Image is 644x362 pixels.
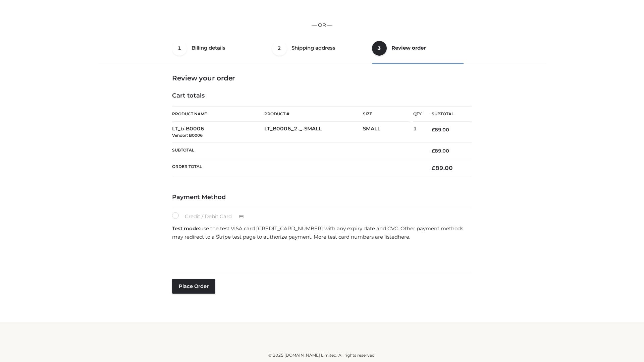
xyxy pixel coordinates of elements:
h4: Cart totals [172,92,472,100]
h3: Review your order [172,74,472,82]
th: Product Name [172,106,264,122]
div: © 2025 [DOMAIN_NAME] Limited. All rights reserved. [100,352,544,359]
th: Size [363,107,410,122]
bdi: 89.00 [432,148,449,154]
td: LT_b-B0006 [172,122,264,143]
td: SMALL [363,122,413,143]
th: Order Total [172,159,422,177]
span: £ [432,127,435,133]
span: £ [432,165,435,171]
h4: Payment Method [172,194,472,201]
td: LT_B0006_2-_-SMALL [264,122,363,143]
button: Place order [172,279,215,294]
span: £ [432,148,435,154]
img: Credit / Debit Card [235,213,248,221]
p: use the test VISA card [CREDIT_CARD_NUMBER] with any expiry date and CVC. Other payment methods m... [172,224,472,241]
bdi: 89.00 [432,165,453,171]
small: Vendor: B0006 [172,133,203,138]
label: Credit / Debit Card [172,212,251,221]
a: here [398,234,409,240]
th: Subtotal [172,142,422,159]
th: Product # [264,106,363,122]
strong: Test mode: [172,225,200,232]
bdi: 89.00 [432,127,449,133]
th: Qty [413,106,422,122]
th: Subtotal [422,107,472,122]
iframe: Secure payment input frame [171,243,471,268]
p: — OR — [100,21,544,29]
td: 1 [413,122,422,143]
